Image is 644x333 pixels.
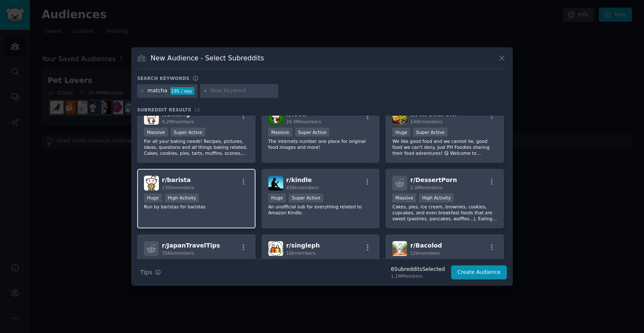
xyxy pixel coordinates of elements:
[392,241,407,256] img: Bacolod
[268,138,373,150] p: The internets number one place for original food images and more!
[392,204,497,222] p: Cakes, pies, ice cream, brownies, cookies, cupcakes, and even breakfast foods that are sweet (pas...
[451,265,507,280] button: Create Audience
[268,128,292,137] div: Massive
[144,128,168,137] div: Massive
[140,268,152,277] span: Tips
[391,266,445,273] div: 6 Subreddit s Selected
[137,107,191,113] span: Subreddit Results
[144,110,159,125] img: Baking
[410,250,440,256] span: 12k members
[148,87,167,95] div: matcha
[419,194,454,202] div: High Activity
[410,176,457,183] span: r/ DessertPorn
[144,204,249,210] p: Run by baristas for baristas
[286,185,319,190] span: 438k members
[392,128,410,137] div: Huge
[392,110,407,125] img: PHFoodPorn
[392,194,416,202] div: Massive
[268,204,373,216] p: An unofficial sub for everything related to Amazon Kindle.
[286,242,320,249] span: r/ singleph
[194,107,200,112] span: 18
[210,87,275,95] input: New Keyword
[162,242,220,249] span: r/ JapanTravelTips
[286,250,316,256] span: 10k members
[162,185,194,190] span: 130k members
[162,250,194,256] span: 356k members
[137,265,164,280] button: Tips
[151,54,264,63] h3: New Audience - Select Subreddits
[268,110,283,125] img: food
[289,194,323,202] div: Super Active
[268,241,283,256] img: singleph
[391,273,445,279] div: 1.1M Members
[170,87,194,95] div: 195 / day
[162,176,191,183] span: r/ barista
[165,194,199,202] div: High Activity
[268,194,286,202] div: Huge
[144,176,159,191] img: barista
[137,75,190,81] h3: Search keywords
[144,194,162,202] div: Huge
[410,119,443,124] span: 140k members
[286,176,312,183] span: r/ kindle
[171,128,205,137] div: Super Active
[286,119,321,124] span: 24.4M members
[392,138,497,156] p: We like good food and we cannot lie, good food we can't deny. Just PH Foodies sharing their food ...
[268,176,283,191] img: kindle
[295,128,330,137] div: Super Active
[410,242,442,249] span: r/ Bacolod
[144,138,249,156] p: For all your baking needs! Recipes, pictures, ideas, questions and all things baking related. Cak...
[410,185,443,190] span: 2.0M members
[413,128,448,137] div: Super Active
[162,119,194,124] span: 4.2M members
